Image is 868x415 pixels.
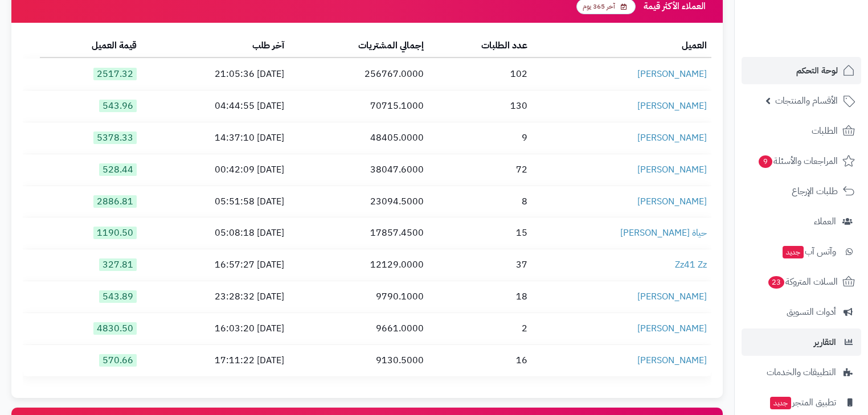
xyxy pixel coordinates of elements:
td: 9790.1000 [289,281,429,313]
span: 543.96 [99,100,137,112]
td: 23094.5000 [289,186,429,217]
a: [PERSON_NAME] [637,163,707,176]
span: تطبيق المتجر [769,395,836,410]
td: [DATE] 05:51:58 [141,186,289,217]
td: 37 [428,249,532,281]
a: [PERSON_NAME] [637,67,707,81]
span: العملاء [814,213,836,229]
span: 1190.50 [93,227,137,239]
td: 18 [428,281,532,313]
td: [DATE] 05:08:18 [141,217,289,249]
td: 48405.0000 [289,122,429,154]
span: 2517.32 [93,68,137,80]
span: 5378.33 [93,132,137,144]
td: [DATE] 17:11:22 [141,345,289,376]
td: 102 [428,59,532,90]
a: [PERSON_NAME] [637,99,707,113]
td: 256767.0000 [289,59,429,90]
span: 543.89 [99,290,137,303]
a: حياة [PERSON_NAME] [620,226,707,240]
span: طلبات الإرجاع [792,183,838,199]
td: [DATE] 14:37:10 [141,122,289,154]
span: 9 [759,155,772,168]
a: التطبيقات والخدمات [742,359,861,386]
td: 72 [428,154,532,186]
a: أدوات التسويق [742,298,861,326]
span: 528.44 [99,163,137,176]
td: 12129.0000 [289,249,429,281]
td: 8 [428,186,532,217]
span: 23 [768,276,784,289]
a: Zz41 Zz [675,258,707,272]
a: [PERSON_NAME] [637,322,707,335]
td: 9130.5000 [289,345,429,376]
td: 9661.0000 [289,313,429,344]
td: 38047.6000 [289,154,429,186]
a: المراجعات والأسئلة9 [742,147,861,175]
td: 2 [428,313,532,344]
span: التطبيقات والخدمات [767,364,836,380]
a: السلات المتروكة23 [742,268,861,295]
th: آخر طلب [141,35,289,58]
td: 9 [428,122,532,154]
a: العملاء [742,208,861,235]
span: لوحة التحكم [796,63,838,79]
td: [DATE] 23:28:32 [141,281,289,313]
a: [PERSON_NAME] [637,131,707,145]
td: [DATE] 16:03:20 [141,313,289,344]
a: لوحة التحكم [742,57,861,84]
span: 570.66 [99,354,137,367]
span: الأقسام والمنتجات [775,93,838,109]
a: [PERSON_NAME] [637,195,707,208]
h3: العملاء الأكثر قيمة [644,2,711,12]
td: 130 [428,91,532,122]
span: جديد [783,246,804,258]
span: التقارير [814,334,836,350]
span: 327.81 [99,258,137,271]
a: الطلبات [742,117,861,145]
span: 4830.50 [93,322,137,335]
td: 16 [428,345,532,376]
a: التقارير [742,328,861,356]
td: [DATE] 04:44:55 [141,91,289,122]
td: 15 [428,217,532,249]
a: وآتس آبجديد [742,238,861,265]
span: جديد [770,397,791,409]
a: طلبات الإرجاع [742,178,861,205]
th: قيمة العميل [40,35,141,58]
a: [PERSON_NAME] [637,354,707,367]
th: عدد الطلبات [428,35,532,58]
th: العميل [532,35,711,58]
td: [DATE] 16:57:27 [141,249,289,281]
td: 70715.1000 [289,91,429,122]
th: إجمالي المشتريات [289,35,429,58]
span: السلات المتروكة [767,274,838,290]
td: [DATE] 00:42:09 [141,154,289,186]
span: أدوات التسويق [787,304,836,320]
span: الطلبات [812,123,838,139]
td: 17857.4500 [289,217,429,249]
span: المراجعات والأسئلة [758,153,838,169]
span: وآتس آب [781,244,836,260]
a: [PERSON_NAME] [637,290,707,303]
span: 2886.81 [93,195,137,208]
td: [DATE] 21:05:36 [141,59,289,90]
